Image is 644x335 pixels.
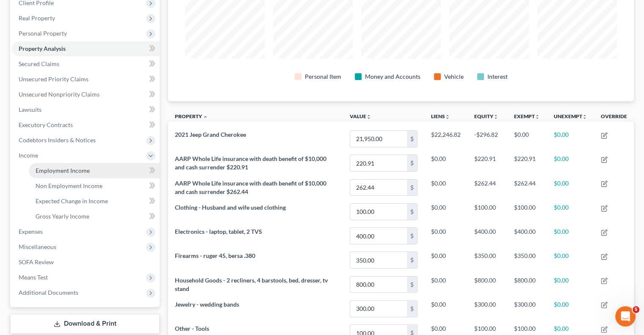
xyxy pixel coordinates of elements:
td: $0.00 [424,296,467,321]
td: $0.00 [424,199,467,224]
a: Unsecured Priority Claims [12,72,160,87]
span: Gross Yearly Income [36,213,89,220]
input: 0.00 [350,301,407,317]
td: $300.00 [507,296,547,321]
td: $22,246.82 [424,127,467,151]
input: 0.00 [350,252,407,268]
div: Amendments [12,218,157,234]
div: Interest [487,72,508,81]
span: 5 [633,306,639,313]
div: $ [407,155,417,171]
div: Attorney's Disclosure of Compensation [17,181,142,190]
td: $100.00 [467,199,507,224]
i: unfold_more [445,114,450,119]
span: Help [134,278,148,284]
td: $0.00 [424,224,467,248]
span: Additional Documents [19,289,78,296]
a: Equityunfold_more [474,113,498,119]
a: Unsecured Nonpriority Claims [12,87,160,102]
td: $400.00 [467,224,507,248]
input: 0.00 [350,131,407,147]
a: Valueunfold_more [350,113,371,119]
div: Send us a messageWe typically reply in a few hours [8,117,161,150]
div: Money and Accounts [365,72,420,81]
div: Statement of Financial Affairs - Payments Made in the Last 90 days [12,194,157,218]
button: Messages [56,257,113,291]
div: Send us a message [17,125,141,133]
p: Hi there! [17,29,152,44]
div: Attorney's Disclosure of Compensation [12,178,157,194]
span: Unsecured Priority Claims [19,75,88,83]
td: $0.00 [424,151,467,175]
span: Non Employment Income [36,182,102,189]
span: Electronics - laptop, tablet, 2 TVS [175,228,262,235]
td: $0.00 [547,248,594,272]
div: [PERSON_NAME] [38,97,87,106]
td: $262.44 [507,175,547,199]
div: We typically reply in a few hours [17,133,141,142]
span: Messages [70,278,100,284]
td: $262.44 [467,175,507,199]
td: $0.00 [547,199,594,224]
span: Search for help [17,162,69,171]
th: Override [594,108,634,127]
span: 2021 Jeep Grand Cherokee [175,131,246,138]
td: $800.00 [507,272,547,296]
span: Codebtors Insiders & Notices [19,136,96,144]
div: $ [407,228,417,244]
td: $0.00 [547,127,594,151]
td: $0.00 [424,175,467,199]
span: Means Test [19,274,48,281]
span: Understood! I will let you know as soon as those fixes have been deployed! [38,89,262,96]
td: $100.00 [507,199,547,224]
i: unfold_more [535,114,540,119]
div: Personal Item [305,72,341,81]
span: Personal Property [19,30,67,37]
span: Lawsuits [19,106,41,113]
td: $400.00 [507,224,547,248]
td: $300.00 [467,296,507,321]
a: Non Employment Income [29,178,160,194]
a: Property Analysis [12,41,160,56]
a: Gross Yearly Income [29,209,160,224]
span: Real Property [19,14,55,22]
a: Unexemptunfold_more [554,113,587,119]
input: 0.00 [350,228,407,244]
div: Close [146,14,161,29]
a: Employment Income [29,163,160,178]
div: Recent messageProfile image for LindseyUnderstood! I will let you know as soon as those fixes hav... [8,69,161,113]
span: SOFA Review [19,258,54,266]
div: $ [407,301,417,317]
td: $220.91 [507,151,547,175]
a: Lawsuits [12,102,160,117]
td: $0.00 [547,272,594,296]
span: Miscellaneous [19,243,56,250]
td: $0.00 [547,175,594,199]
div: • 3h ago [88,97,113,106]
span: Other - Tools [175,325,209,332]
div: Statement of Financial Affairs - Payments Made in the Last 90 days [17,197,142,215]
p: How can we help? [17,44,152,58]
span: Employment Income [36,167,90,174]
span: Expenses [19,228,43,235]
div: $ [407,277,417,293]
a: Secured Claims [12,56,160,72]
i: expand_less [203,114,208,119]
button: Help [113,257,169,291]
span: Income [19,152,38,159]
span: Unsecured Nonpriority Claims [19,91,100,98]
span: Clothing - Husband and wife used clothing [175,204,286,211]
input: 0.00 [350,180,407,196]
a: Liensunfold_more [431,113,450,119]
span: Home [19,278,38,284]
a: SOFA Review [12,255,160,270]
div: $ [407,180,417,196]
a: Download & Print [10,314,160,334]
span: Expected Change in Income [36,197,108,205]
td: $0.00 [424,248,467,272]
span: Household Goods - 2 recliners, 4 barstools, bed, dresser, tv stand [175,277,328,292]
span: Jewelry - wedding bands [175,301,239,308]
td: $0.00 [547,151,594,175]
div: $ [407,204,417,220]
span: AARP Whole Life insurance with death benefit of $10,000 and cash surrender $220.91 [175,155,326,171]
